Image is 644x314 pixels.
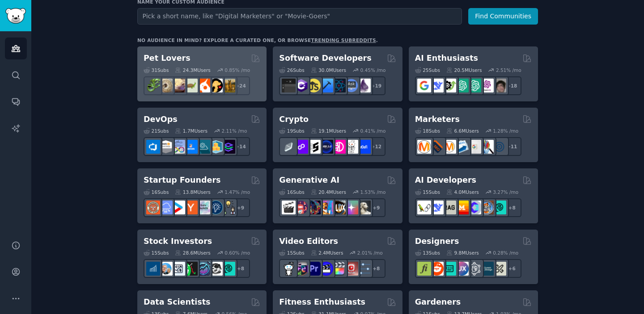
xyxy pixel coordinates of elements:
[332,79,346,92] img: reactnative
[282,262,296,276] img: gopro
[294,79,308,92] img: csharp
[209,201,223,214] img: Entrepreneurship
[468,8,538,25] button: Find Communities
[171,201,185,214] img: startup
[307,140,321,154] img: ethstaker
[332,201,346,214] img: FluxAI
[442,79,456,92] img: AItoolsCatalog
[467,262,481,276] img: userexperience
[496,67,521,73] div: 2.51 % /mo
[311,67,346,73] div: 30.0M Users
[344,79,358,92] img: AskComputerScience
[144,236,212,247] h2: Stock Investors
[442,201,456,214] img: Rag
[209,262,223,276] img: swingtrading
[144,128,169,134] div: 21 Sub s
[503,137,521,156] div: + 11
[319,140,333,154] img: web3
[360,189,386,195] div: 1.53 % /mo
[446,189,479,195] div: 4.0M Users
[415,189,440,195] div: 15 Sub s
[144,67,169,73] div: 31 Sub s
[144,297,210,308] h2: Data Scientists
[493,250,518,256] div: 0.28 % /mo
[415,297,461,308] h2: Gardeners
[231,198,250,217] div: + 9
[357,262,371,276] img: postproduction
[467,201,481,214] img: OpenSourceAI
[455,79,469,92] img: chatgpt_promptDesign
[175,250,210,256] div: 28.6M Users
[144,189,169,195] div: 16 Sub s
[357,250,383,256] div: 2.01 % /mo
[279,128,304,134] div: 19 Sub s
[307,201,321,214] img: deepdream
[231,137,250,156] div: + 14
[221,79,235,92] img: dogbreed
[279,114,309,125] h2: Crypto
[311,128,346,134] div: 19.1M Users
[311,250,343,256] div: 2.4M Users
[221,201,235,214] img: growmybusiness
[171,262,185,276] img: Forex
[184,201,198,214] img: ycombinator
[415,236,459,247] h2: Designers
[144,250,169,256] div: 15 Sub s
[430,140,444,154] img: bigseo
[184,140,198,154] img: DevOpsLinks
[344,140,358,154] img: CryptoNews
[417,262,431,276] img: typography
[159,79,173,92] img: ballpython
[282,140,296,154] img: ethfinance
[467,140,481,154] img: googleads
[225,250,250,256] div: 0.60 % /mo
[492,140,506,154] img: OnlineMarketing
[415,67,440,73] div: 25 Sub s
[503,259,521,278] div: + 6
[146,79,160,92] img: herpetology
[360,128,386,134] div: 0.41 % /mo
[171,79,185,92] img: leopardgeckos
[503,76,521,95] div: + 18
[175,67,210,73] div: 24.3M Users
[279,297,365,308] h2: Fitness Enthusiasts
[492,262,506,276] img: UX_Design
[367,137,386,156] div: + 12
[175,128,208,134] div: 1.7M Users
[430,262,444,276] img: logodesign
[221,262,235,276] img: technicalanalysis
[159,140,173,154] img: AWS_Certified_Experts
[184,262,198,276] img: Trading
[159,262,173,276] img: ValueInvesting
[417,140,431,154] img: content_marketing
[209,140,223,154] img: aws_cdk
[357,140,371,154] img: defi_
[357,79,371,92] img: elixir
[196,201,210,214] img: indiehackers
[357,201,371,214] img: DreamBooth
[279,175,339,186] h2: Generative AI
[279,250,304,256] div: 15 Sub s
[455,262,469,276] img: UXDesign
[344,262,358,276] img: Youtubevideo
[209,79,223,92] img: PetAdvice
[231,259,250,278] div: + 8
[367,198,386,217] div: + 9
[184,79,198,92] img: turtle
[493,189,518,195] div: 3.27 % /mo
[294,262,308,276] img: editors
[446,128,479,134] div: 6.6M Users
[225,67,250,73] div: 0.85 % /mo
[344,201,358,214] img: starryai
[319,201,333,214] img: sdforall
[480,140,494,154] img: MarketingResearch
[319,79,333,92] img: iOSProgramming
[196,140,210,154] img: platformengineering
[492,79,506,92] img: ArtificalIntelligence
[442,262,456,276] img: UI_Design
[319,262,333,276] img: VideoEditors
[171,140,185,154] img: Docker_DevOps
[279,67,304,73] div: 26 Sub s
[279,53,371,64] h2: Software Developers
[279,189,304,195] div: 16 Sub s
